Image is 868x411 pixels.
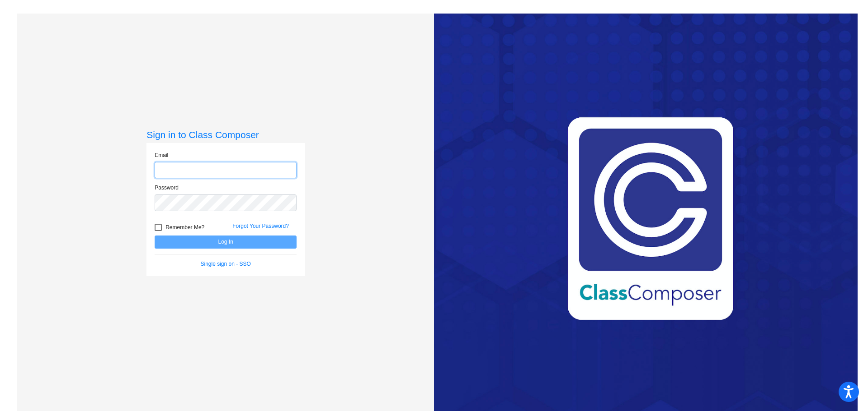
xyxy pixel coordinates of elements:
span: Remember Me? [165,222,204,233]
a: Single sign on - SSO [201,261,251,267]
label: Email [155,151,168,159]
label: Password [155,184,179,192]
h3: Sign in to Class Composer [146,129,305,140]
a: Forgot Your Password? [232,223,289,229]
button: Log In [155,236,297,249]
